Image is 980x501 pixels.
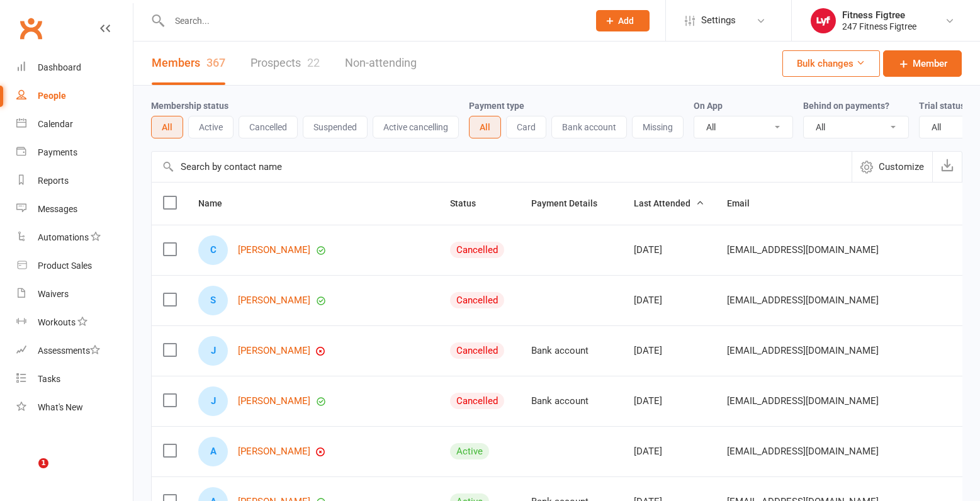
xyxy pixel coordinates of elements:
div: Dashboard [38,62,81,72]
label: Payment type [469,101,524,111]
span: Name [198,198,236,208]
button: Last Attended [634,196,704,211]
div: What's New [38,402,83,412]
button: Status [450,196,490,211]
a: [PERSON_NAME] [238,346,310,356]
span: Settings [701,6,736,35]
button: Bulk changes [782,50,880,77]
a: Tasks [16,365,133,393]
span: [EMAIL_ADDRESS][DOMAIN_NAME] [727,238,879,262]
button: Email [727,196,763,211]
div: Jiang [198,336,228,366]
label: On App [694,101,723,111]
div: Tasks [38,374,60,384]
a: [PERSON_NAME] [238,396,310,407]
div: [DATE] [634,295,704,306]
span: 1 [38,458,48,468]
span: Payment Details [531,198,611,208]
a: Clubworx [15,13,47,44]
div: Jojo [198,386,228,416]
span: [EMAIL_ADDRESS][DOMAIN_NAME] [727,288,879,312]
a: Member [883,50,962,77]
button: All [151,116,183,138]
div: Calendar [38,119,73,129]
button: Cancelled [239,116,298,138]
div: Workouts [38,317,76,327]
button: Bank account [551,116,627,138]
div: Ayelino [198,437,228,466]
iframe: Intercom live chat [13,458,43,488]
label: Behind on payments? [803,101,889,111]
span: Email [727,198,763,208]
span: Add [618,16,634,26]
a: Prospects22 [251,42,320,85]
div: Waivers [38,289,69,299]
div: 367 [206,56,225,69]
div: Bank account [531,396,611,407]
a: Payments [16,138,133,167]
a: Calendar [16,110,133,138]
div: 22 [307,56,320,69]
div: Active [450,443,489,459]
button: All [469,116,501,138]
a: [PERSON_NAME] [238,295,310,306]
div: Cancelled [450,342,504,359]
a: What's New [16,393,133,422]
a: People [16,82,133,110]
div: Messages [38,204,77,214]
button: Add [596,10,650,31]
div: 247 Fitness Figtree [842,21,916,32]
div: Bank account [531,346,611,356]
div: Cancelled [450,292,504,308]
span: Status [450,198,490,208]
button: Active [188,116,234,138]
div: Assessments [38,346,100,356]
span: [EMAIL_ADDRESS][DOMAIN_NAME] [727,339,879,363]
input: Search... [166,12,580,30]
div: People [38,91,66,101]
label: Membership status [151,101,228,111]
input: Search by contact name [152,152,852,182]
img: thumb_image1753610192.png [811,8,836,33]
span: Customize [879,159,924,174]
span: Member [913,56,947,71]
span: [EMAIL_ADDRESS][DOMAIN_NAME] [727,389,879,413]
a: Reports [16,167,133,195]
a: Waivers [16,280,133,308]
div: [DATE] [634,346,704,356]
div: Cancelled [450,393,504,409]
div: [DATE] [634,446,704,457]
div: Fitness Figtree [842,9,916,21]
div: Sharmik [198,286,228,315]
label: Trial status [919,101,965,111]
a: Automations [16,223,133,252]
a: Dashboard [16,53,133,82]
span: Last Attended [634,198,704,208]
a: Product Sales [16,252,133,280]
button: Customize [852,152,932,182]
a: Assessments [16,337,133,365]
button: Suspended [303,116,368,138]
div: Clirim [198,235,228,265]
a: Non-attending [345,42,417,85]
button: Name [198,196,236,211]
a: [PERSON_NAME] [238,446,310,457]
div: Automations [38,232,89,242]
div: [DATE] [634,396,704,407]
button: Missing [632,116,684,138]
button: Active cancelling [373,116,459,138]
div: Payments [38,147,77,157]
a: Members367 [152,42,225,85]
button: Payment Details [531,196,611,211]
a: [PERSON_NAME] [238,245,310,256]
a: Messages [16,195,133,223]
div: [DATE] [634,245,704,256]
div: Cancelled [450,242,504,258]
span: [EMAIL_ADDRESS][DOMAIN_NAME] [727,439,879,463]
button: Card [506,116,546,138]
a: Workouts [16,308,133,337]
div: Reports [38,176,69,186]
div: Product Sales [38,261,92,271]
